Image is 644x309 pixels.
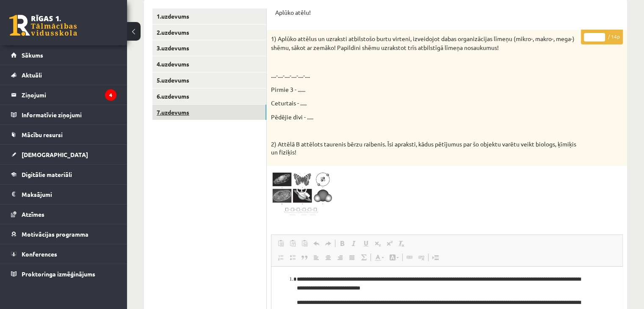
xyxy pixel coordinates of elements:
[11,45,116,65] a: Sākums
[9,15,77,36] a: Rīgas 1. Tālmācības vidusskola
[152,105,266,120] a: 7.uzdevums
[22,210,44,218] span: Atzīmes
[287,238,299,249] a: Paste as plain text (Ctrl+Shift+V)
[287,252,299,263] a: Insert/Remove Bulleted List
[152,40,266,56] a: 3.uzdevums
[152,8,266,24] a: 1.uzdevums
[152,25,266,40] a: 2.uzdevums
[22,131,63,138] span: Mācību resursi
[11,204,116,224] a: Atzīmes
[22,250,57,258] span: Konferences
[22,171,72,178] span: Digitālie materiāli
[22,105,116,124] legend: Informatīvie ziņojumi
[22,230,88,238] span: Motivācijas programma
[299,252,310,263] a: Block Quote
[322,252,334,263] a: Centre
[22,85,116,105] legend: Ziņojumi
[11,244,116,264] a: Konferences
[384,238,395,249] a: Superscript
[22,270,95,278] span: Proktoringa izmēģinājums
[11,264,116,284] a: Proktoringa izmēģinājums
[275,238,287,249] a: Paste (Ctrl+V)
[299,238,310,249] a: Paste from Word
[22,51,43,59] span: Sākums
[22,71,42,79] span: Aktuāli
[271,34,580,52] p: 1) Aplūko attēlus un uzraksti atbilstošo burtu virteni, izveidojot dabas organizācijas līmeņu (mi...
[11,185,116,204] a: Maksājumi
[271,140,580,157] p: 2) Attēlā B attēlots taurenis bērzu raibenis. Īsi apraksti, kādus pētījumus par šo objektu varētu...
[346,252,358,263] a: Justify
[11,125,116,144] a: Mācību resursi
[372,238,384,249] a: Subscript
[105,89,116,101] i: 4
[275,8,619,17] p: Aplūko atēlu!
[310,252,322,263] a: Align Left
[581,30,623,44] p: / 14p
[152,72,266,88] a: 5.uzdevums
[11,224,116,244] a: Motivācijas programma
[310,238,322,249] a: Undo (Ctrl+Z)
[336,238,348,249] a: Bold (Ctrl+B)
[404,252,415,263] a: Link (Ctrl+K)
[387,252,401,263] a: Background Colour
[152,56,266,72] a: 4.uzdevums
[372,252,387,263] a: Text Colour
[271,170,334,218] img: z1.jpg
[11,105,116,124] a: Informatīvie ziņojumi
[11,165,116,184] a: Digitālie materiāli
[8,8,343,188] body: Rich Text Editor, wiswyg-editor-user-answer-47024900810600
[271,85,580,94] p: Pirmie 3 - ......
[271,99,580,108] p: Ceturtais - .....
[334,252,346,263] a: Align Right
[11,145,116,164] a: [DEMOGRAPHIC_DATA]
[11,65,116,85] a: Aktuāli
[348,238,360,249] a: Italic (Ctrl+I)
[322,238,334,249] a: Redo (Ctrl+Y)
[358,252,370,263] a: Math
[395,238,407,249] a: Remove Format
[11,85,116,105] a: Ziņojumi4
[415,252,427,263] a: Unlink
[275,252,287,263] a: Insert/Remove Numbered List
[22,151,88,158] span: [DEMOGRAPHIC_DATA]
[360,238,372,249] a: Underline (Ctrl+U)
[152,88,266,104] a: 6.uzdevums
[271,113,580,121] p: Pēdējie divi - .....
[271,71,580,80] p: ....-....-....-....-....-....
[22,185,116,204] legend: Maksājumi
[429,252,441,263] a: Insert Page Break for Printing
